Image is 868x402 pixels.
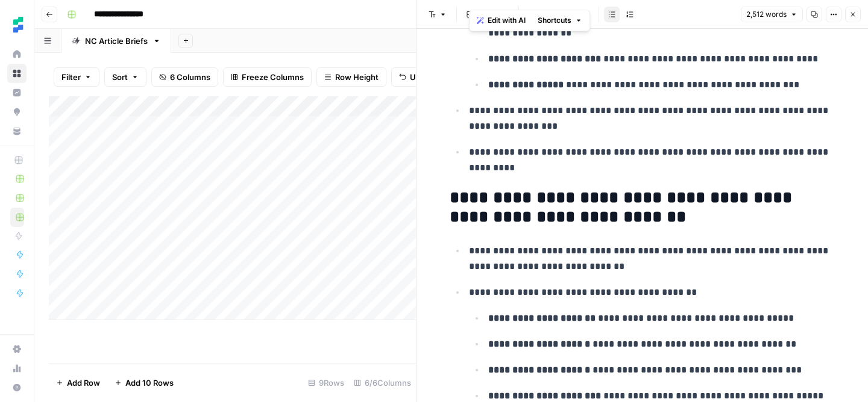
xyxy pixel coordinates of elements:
button: Add Row [49,373,107,392]
span: Filter [61,71,81,83]
div: NC Article Briefs [85,35,148,47]
button: Row Height [316,67,386,87]
span: 6 Columns [170,71,210,83]
span: 2,512 words [746,9,787,20]
button: Help + Support [7,378,27,397]
img: Ten Speed Logo [7,14,29,36]
a: Insights [7,83,27,102]
button: Add 10 Rows [107,373,181,392]
button: Filter [54,67,99,87]
button: 6 Columns [151,67,218,87]
a: Browse [7,64,27,83]
span: Sort [112,71,128,83]
span: Edit with AI [488,15,526,26]
span: Freeze Columns [242,71,304,83]
button: Edit with AI [472,13,530,28]
a: Your Data [7,122,27,141]
button: Workspace: Ten Speed [7,10,27,40]
a: Home [7,45,27,64]
button: 2,512 words [741,7,803,22]
button: Shortcuts [533,13,587,28]
span: Add 10 Rows [125,377,174,389]
span: Add Row [67,377,100,389]
a: NC Article Briefs [61,29,171,53]
a: Settings [7,339,27,359]
span: Undo [410,71,430,83]
button: Freeze Columns [223,67,312,87]
button: Sort [104,67,146,87]
button: Undo [391,67,438,87]
span: Shortcuts [538,15,571,26]
span: Row Height [335,71,379,83]
a: Opportunities [7,102,27,122]
div: 9 Rows [303,373,349,392]
div: 6/6 Columns [349,373,416,392]
a: Usage [7,359,27,378]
